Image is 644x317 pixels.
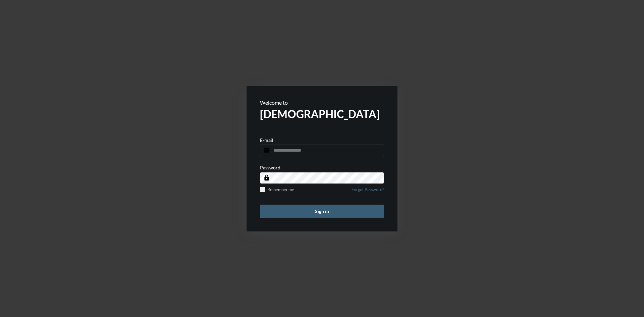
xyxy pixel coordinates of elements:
label: Remember me [260,187,294,192]
a: Forgot Password? [352,187,384,196]
p: Welcome to [260,99,384,106]
p: E-mail [260,137,273,143]
p: Password [260,165,280,170]
button: Sign in [260,205,384,218]
h2: [DEMOGRAPHIC_DATA] [260,107,384,120]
